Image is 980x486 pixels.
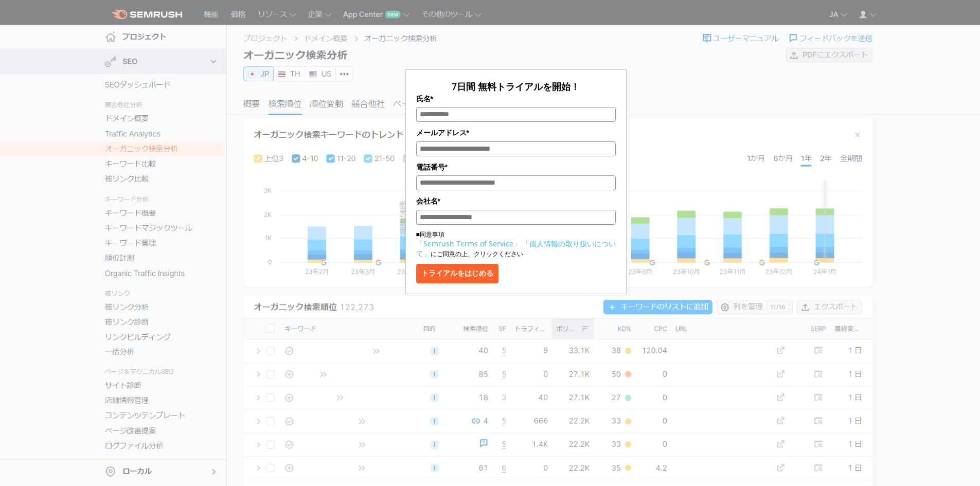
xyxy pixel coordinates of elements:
[452,80,580,93] span: 7日間 無料トライアルを開始！
[416,239,521,248] a: 「Semrush Terms of Service」
[416,127,616,138] label: メールアドレス*
[416,230,616,259] p: ■同意事項 にご同意の上、クリックください
[416,264,498,283] button: トライアルをはじめる
[416,239,616,258] a: 「個人情報の取り扱いについて」
[416,161,616,173] label: 電話番号*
